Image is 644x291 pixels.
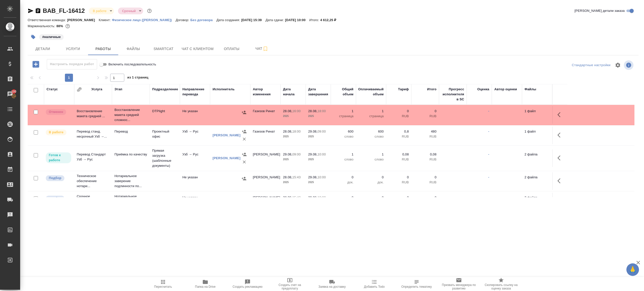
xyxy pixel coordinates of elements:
[250,46,274,52] span: Чат
[483,283,519,290] span: Скопировать ссылку на оценку заказа
[488,109,489,113] a: -
[151,46,176,52] span: Smartcat
[28,8,34,14] button: Скопировать ссылку для ЯМессенджера
[414,114,436,119] p: RUB
[142,277,184,291] button: Пересчитать
[285,18,309,22] p: [DATE] 10:00
[401,285,432,288] span: Определить тематику
[292,175,301,179] p: 15:43
[480,277,522,291] button: Скопировать ссылку на оценку заказа
[308,87,328,97] div: Дата завершения
[43,7,85,14] a: BAB_FL-16412
[364,285,385,288] span: Добавить Todo
[283,196,292,199] p: 28.08,
[99,18,112,22] p: Клиент:
[269,277,311,291] button: Создать счет на предоплату
[317,175,326,179] p: 10:00
[180,172,210,190] td: Не указан
[180,106,210,124] td: Не указан
[441,283,477,290] span: Призвать менеджера по развитию
[624,60,634,70] span: Посмотреть информацию
[77,87,82,92] button: Сгруппировать
[49,109,63,114] p: Отменен
[213,87,235,92] div: Исполнитель
[61,46,85,52] span: Услуги
[216,18,241,22] p: Дата создания:
[250,193,280,210] td: [PERSON_NAME]
[74,127,112,144] td: Перевод станд. несрочный Узб →...
[358,152,384,157] p: 1
[29,59,43,69] button: Добавить работу
[283,109,292,113] p: 28.08,
[308,175,317,179] p: 29.08,
[220,46,244,52] span: Оплаты
[240,158,248,166] button: Удалить
[554,195,567,207] button: Здесь прячутся важные кнопки
[414,134,436,139] p: RUB
[389,129,409,134] p: 0,8
[240,151,248,158] button: Назначить
[190,18,217,22] p: Без договора
[308,109,317,113] p: 28.08,
[333,109,353,114] p: 1
[317,196,326,199] p: 10:00
[554,109,567,121] button: Здесь прячутся важные кнопки
[74,171,112,191] td: Техническое обеспечение нотари...
[554,152,567,164] button: Здесь прячутся важные кнопки
[488,130,489,133] a: -
[308,152,317,156] p: 29.08,
[525,152,550,157] p: 2 файла
[49,196,61,201] p: Подбор
[414,195,436,200] p: 0
[525,175,550,180] p: 2 файла
[333,129,353,134] p: 600
[150,127,180,144] td: Проектный офис
[28,18,67,22] p: Ответственная команда:
[414,109,436,114] p: 0
[39,34,64,39] span: наличные
[114,194,147,209] p: Нотариальное заверение подлинности по...
[154,285,172,288] span: Пересчитать
[182,87,208,97] div: Направление перевода
[49,153,68,163] p: Готов к работе
[414,129,436,134] p: 480
[49,176,61,181] p: Подбор
[283,180,303,185] p: 2025
[358,195,384,200] p: 0
[67,18,99,22] p: [PERSON_NAME]
[333,134,353,139] p: слово
[308,134,328,139] p: 2025
[250,149,280,167] td: [PERSON_NAME]
[35,8,41,14] button: Скопировать ссылку
[114,87,122,92] div: Этап
[150,146,180,171] td: Прямая загрузка (шаблонные документы)
[180,149,210,167] td: Узб → Рус
[45,195,72,202] div: Можно подбирать исполнителей
[45,175,72,182] div: Можно подбирать исполнителей
[333,152,353,157] p: 1
[494,87,517,92] div: Автор оценки
[317,130,326,133] p: 09:00
[414,152,436,157] p: 0,08
[389,180,409,185] p: RUB
[112,18,176,22] a: Физическое лицо ([PERSON_NAME])
[89,8,114,14] div: В работе
[308,114,328,119] p: 2025
[358,180,384,185] p: док.
[317,152,326,156] p: 10:00
[292,109,301,113] p: 16:00
[389,114,409,119] p: RUB
[114,174,147,189] p: Нотариальное заверение подлинности по...
[333,180,353,185] p: док.
[226,277,269,291] button: Создать рекламацию
[358,175,384,180] p: 0
[241,18,266,22] p: [DATE] 15:39
[74,191,112,212] td: Срочное техническое обеспечени...
[292,196,301,199] p: 15:43
[74,106,112,124] td: Восстановление макета средней ...
[42,34,61,39] p: #наличные
[554,175,567,187] button: Здесь прячутся важные кнопки
[389,134,409,139] p: RUB
[308,130,317,133] p: 29.08,
[554,129,567,141] button: Здесь прячутся важные кнопки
